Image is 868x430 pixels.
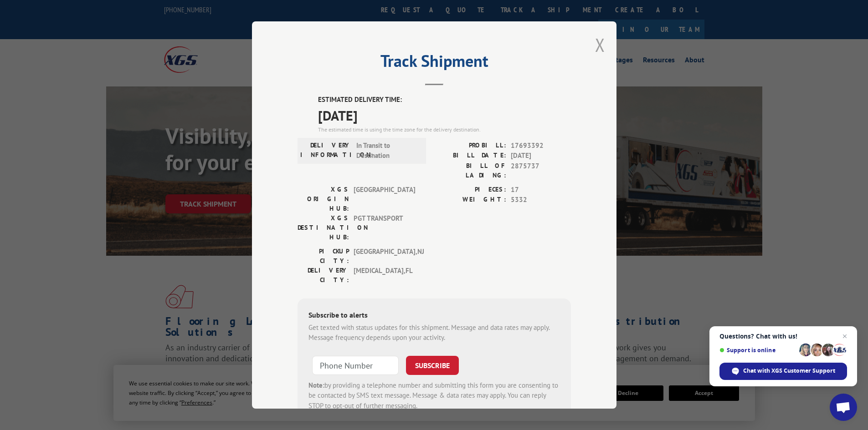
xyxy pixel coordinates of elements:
[511,195,571,205] span: 5332
[318,126,571,134] div: The estimated time is using the time zone for the delivery destination.
[318,95,571,105] label: ESTIMATED DELIVERY TIME:
[830,394,857,421] div: Open chat
[300,141,352,161] label: DELIVERY INFORMATION:
[434,161,506,180] label: BILL OF LADING:
[719,363,847,380] div: Chat with XGS Customer Support
[743,367,835,375] span: Chat with XGS Customer Support
[312,356,399,375] input: Phone Number
[839,331,850,342] span: Close chat
[298,55,571,72] h2: Track Shipment
[719,347,796,354] span: Support is online
[511,141,571,151] span: 17693392
[434,185,506,195] label: PIECES:
[354,266,415,285] span: [MEDICAL_DATA] , FL
[354,213,415,242] span: PGT TRANSPORT
[298,185,349,213] label: XGS ORIGIN HUB:
[298,247,349,266] label: PICKUP CITY:
[719,333,847,340] span: Questions? Chat with us!
[511,151,571,161] span: [DATE]
[308,323,560,343] div: Get texted with status updates for this shipment. Message and data rates may apply. Message frequ...
[354,247,415,266] span: [GEOGRAPHIC_DATA] , NJ
[354,185,415,213] span: [GEOGRAPHIC_DATA]
[356,141,418,161] span: In Transit to Destination
[308,380,560,411] div: by providing a telephone number and submitting this form you are consenting to be contacted by SM...
[434,151,506,161] label: BILL DATE:
[434,141,506,151] label: PROBILL:
[308,381,324,390] strong: Note:
[298,266,349,285] label: DELIVERY CITY:
[434,195,506,205] label: WEIGHT:
[511,185,571,195] span: 17
[308,309,560,323] div: Subscribe to alerts
[406,356,459,375] button: SUBSCRIBE
[318,105,571,126] span: [DATE]
[298,213,349,242] label: XGS DESTINATION HUB:
[511,161,571,180] span: 2875737
[595,33,605,57] button: Close modal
